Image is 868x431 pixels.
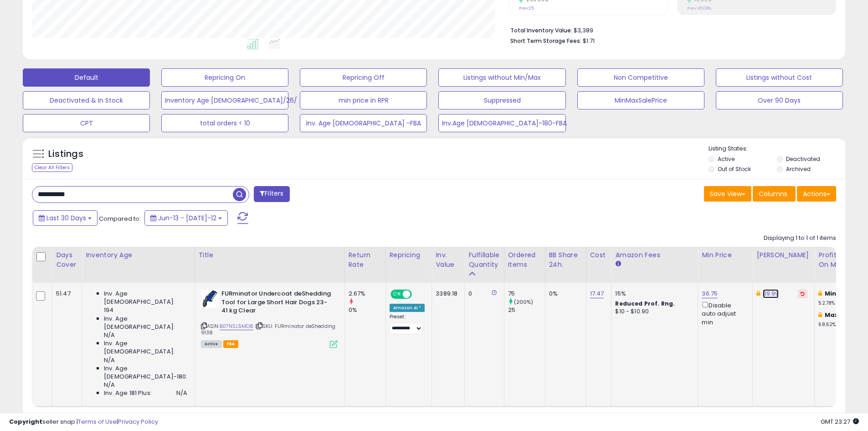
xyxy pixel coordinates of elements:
span: Inv. Age [DEMOGRAPHIC_DATA]: [104,315,187,331]
div: 0 [468,290,497,298]
button: Actions [797,186,836,202]
div: seller snap | | [9,418,158,426]
div: [PERSON_NAME] [756,250,811,260]
div: 25 [508,306,545,314]
div: Repricing [390,250,428,260]
button: Over 90 Days [716,91,843,109]
button: Inv.Age [DEMOGRAPHIC_DATA]-180-FBA [438,114,565,132]
div: $10 - $10.90 [615,308,691,316]
button: Jun-13 - [DATE]-12 [144,210,228,226]
label: Deactivated [786,155,820,163]
div: 75 [508,290,545,298]
div: Preset: [390,314,425,334]
small: (200%) [514,298,534,306]
button: Columns [753,186,796,202]
b: Max: [825,311,841,319]
b: Reduced Prof. Rng. [615,300,675,307]
span: FBA [223,340,239,348]
button: Listings without Cost [716,68,843,87]
div: Displaying 1 to 1 of 1 items [764,234,836,243]
div: ASIN: [201,290,338,347]
button: Repricing On [161,68,288,87]
div: Amazon AI * [390,304,425,312]
div: Days Cover [56,250,78,270]
span: ON [391,291,403,298]
b: Total Inventory Value: [510,26,572,34]
span: N/A [104,331,115,339]
button: Save View [704,186,751,202]
button: Repricing Off [300,68,427,87]
span: Columns [759,189,787,198]
span: OFF [410,291,425,298]
label: Active [718,155,734,163]
a: 36.75 [702,289,718,298]
div: Ordered Items [508,250,541,270]
div: 0% [549,290,579,298]
button: Last 30 Days [33,210,98,226]
button: Non Competitive [577,68,704,87]
div: Min Price [702,250,749,260]
button: total orders < 10 [161,114,288,132]
a: 39.99 [763,289,779,298]
strong: Copyright [9,417,42,426]
small: Prev: 45.08% [687,5,711,11]
button: MinMaxSalePrice [577,91,704,109]
li: $3,389 [510,24,829,35]
div: Title [199,250,341,260]
button: Filters [254,186,289,202]
span: Inv. Age [DEMOGRAPHIC_DATA]-180: [104,364,187,381]
div: Cost [590,250,608,260]
button: Inventory Age [DEMOGRAPHIC_DATA]/26/ [161,91,288,109]
a: 17.47 [590,289,604,298]
a: Privacy Policy [118,417,158,426]
span: Inv. Age 181 Plus: [104,389,152,397]
div: Inventory Age [86,250,190,260]
div: 2.67% [349,290,385,298]
small: Amazon Fees. [615,260,621,268]
button: Suppressed [438,91,565,109]
a: Terms of Use [78,417,117,426]
b: Short Term Storage Fees: [510,37,581,45]
span: N/A [104,356,115,364]
b: Min: [825,289,838,298]
b: FURminator Undercoat deShedding Tool for Large Short Hair Dogs 23-41 kg Clear [221,290,332,317]
div: Return Rate [349,250,382,270]
label: Out of Stock [718,165,751,173]
h5: Listings [48,148,83,161]
span: N/A [104,381,115,389]
span: Inv. Age [DEMOGRAPHIC_DATA]: [104,290,187,306]
div: Amazon Fees [615,250,694,260]
div: Disable auto adjust min [702,300,745,327]
span: 2025-08-12 23:27 GMT [821,417,859,426]
button: CPT [23,114,150,132]
a: B07NSL5MD8 [220,322,254,330]
div: 0% [349,306,385,314]
div: Clear All Filters [32,163,72,172]
div: BB Share 24h. [549,250,582,270]
span: Last 30 Days [46,213,86,223]
button: min price in RPR [300,91,427,109]
div: Fulfillable Quantity [468,250,500,270]
img: 31aqsm5znlL._SL40_.jpg [201,290,219,308]
button: Inv. Age [DEMOGRAPHIC_DATA] -FBA [300,114,427,132]
button: Default [23,68,150,87]
span: Inv. Age [DEMOGRAPHIC_DATA]: [104,339,187,356]
div: 15% [615,290,691,298]
span: Compared to: [99,214,141,223]
small: Prev: 25 [519,5,534,11]
div: 3389.18 [436,290,457,298]
span: 194 [104,306,113,314]
span: All listings currently available for purchase on Amazon [201,340,222,348]
div: 51.47 [56,290,75,298]
span: Jun-13 - [DATE]-12 [158,213,216,223]
label: Archived [786,165,811,173]
span: N/A [176,389,187,397]
p: Listing States: [709,145,845,153]
button: Deactivated & In Stock [23,91,150,109]
span: | SKU: FURminator deShedding 9138 [201,322,336,336]
button: Listings without Min/Max [438,68,565,87]
span: $1.71 [583,36,595,45]
div: Inv. value [436,250,461,270]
